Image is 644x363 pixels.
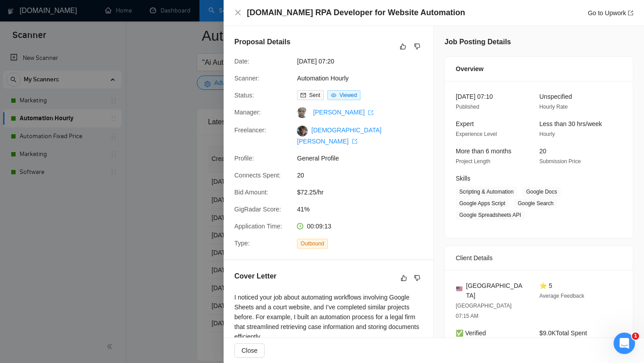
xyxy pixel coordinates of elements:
span: Experience Level [456,131,497,137]
h5: Cover Letter [234,271,276,282]
span: 20 [539,148,547,155]
span: Freelancer: [234,127,266,134]
span: like [400,43,406,50]
span: ✅ Verified [456,329,486,337]
span: Scanner: [234,75,259,82]
span: Published [456,104,479,110]
span: Hourly Rate [539,104,568,110]
span: Expert [456,120,474,127]
span: Status: [234,92,254,99]
span: dislike [414,43,420,50]
span: Overview [456,64,483,74]
span: $9.0K Total Spent [539,329,587,337]
a: [DEMOGRAPHIC_DATA][PERSON_NAME] export [297,127,381,144]
span: ⭐ 5 [539,282,552,289]
h5: Job Posting Details [445,37,511,47]
span: General Profile [297,153,431,163]
span: Outbound [297,239,328,249]
a: [PERSON_NAME] export [313,109,373,116]
span: Application Time: [234,223,282,230]
span: Less than 30 hrs/week [539,120,602,127]
span: Project Length [456,158,490,165]
span: Sent [309,92,320,98]
span: export [628,10,633,16]
button: Close [234,9,241,17]
span: Automation Hourly [297,73,431,83]
h5: Proposal Details [234,37,290,47]
span: Date: [234,58,249,65]
span: 00:09:13 [307,223,331,230]
span: 20 [297,170,431,180]
span: Google Spreadsheets API [456,210,525,220]
button: dislike [412,273,423,283]
span: $72.25/hr [297,187,431,197]
span: Profile: [234,155,254,162]
span: Google Apps Script [456,198,509,208]
span: mail [301,93,306,98]
span: [DATE] 07:10 [456,93,493,100]
span: Hourly [539,131,555,137]
span: eye [331,93,336,98]
span: Google Search [514,198,557,208]
button: Close [234,343,265,358]
span: Connects Spent: [234,172,281,179]
span: Submission Price [539,158,581,165]
span: [GEOGRAPHIC_DATA] 07:15 AM [456,303,512,319]
img: 🇺🇸 [456,286,462,292]
span: 1 [632,333,639,340]
span: More than 6 months [456,148,512,155]
img: c1T5yAqclrbpibwgNVMISWp4svOtv6PrquoLnDsDeNAAlDEtRTOEbGn7R_gjD-Rqss [297,126,308,136]
span: Unspecified [539,93,572,100]
span: close [234,9,241,16]
span: Bid Amount: [234,189,268,196]
span: [DATE] 07:20 [297,56,431,66]
span: GigRadar Score: [234,206,281,213]
span: [GEOGRAPHIC_DATA] [466,281,525,300]
a: Go to Upworkexport [588,9,633,17]
span: Manager: [234,109,261,116]
span: export [352,139,357,144]
span: dislike [414,274,420,282]
button: like [398,273,409,283]
button: dislike [412,41,423,52]
h4: [DOMAIN_NAME] RPA Developer for Website Automation [247,7,465,18]
iframe: Intercom live chat [614,333,635,354]
div: Client Details [456,246,622,270]
span: 41% [297,204,431,214]
span: Viewed [339,92,357,98]
span: Google Docs [522,187,560,197]
button: like [398,41,408,52]
span: Average Feedback [539,293,585,299]
span: clock-circle [297,223,303,229]
span: Skills [456,175,470,182]
span: export [368,110,373,115]
span: like [401,274,407,282]
span: Scripting & Automation [456,187,517,197]
span: Close [241,346,258,355]
span: Type: [234,240,250,247]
